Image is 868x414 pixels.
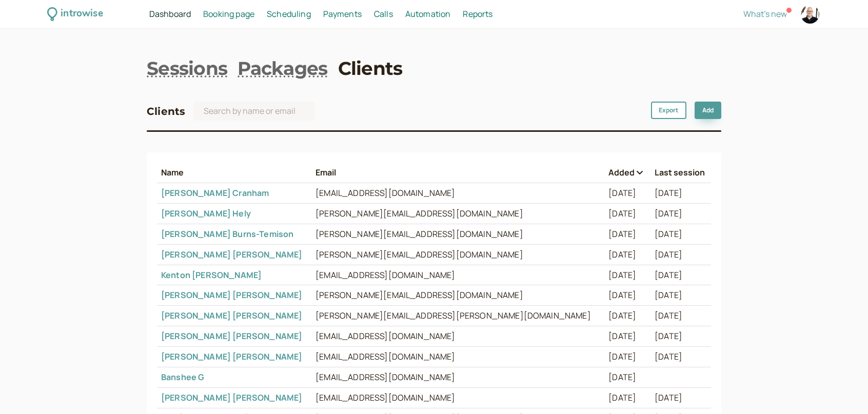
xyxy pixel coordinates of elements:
td: [DATE] [650,265,711,285]
a: Booking page [203,8,254,21]
a: Banshee G [161,371,204,383]
button: Export [651,102,686,119]
a: [PERSON_NAME] Hely [161,208,251,219]
a: Automation [405,8,451,21]
a: [PERSON_NAME] [PERSON_NAME] [161,392,302,403]
a: [PERSON_NAME] [PERSON_NAME] [161,330,302,342]
td: [DATE] [650,183,711,204]
td: [EMAIL_ADDRESS][DOMAIN_NAME] [311,387,604,408]
h3: Clients [147,103,185,120]
iframe: Chat Widget [817,365,868,414]
td: [DATE] [650,204,711,224]
td: [DATE] [604,224,650,244]
a: Scheduling [267,8,311,21]
a: [PERSON_NAME] [PERSON_NAME] [161,289,302,301]
td: [PERSON_NAME][EMAIL_ADDRESS][DOMAIN_NAME] [311,204,604,224]
td: [DATE] [604,244,650,265]
div: introwise [61,6,103,22]
a: Account [799,4,821,25]
td: [PERSON_NAME][EMAIL_ADDRESS][PERSON_NAME][DOMAIN_NAME] [311,306,604,326]
td: [DATE] [650,306,711,326]
a: [PERSON_NAME] Cranham [161,187,269,199]
span: What's new [743,8,787,19]
a: Clients [338,55,403,81]
td: [DATE] [650,347,711,367]
a: [PERSON_NAME] Burns-Temison [161,228,293,240]
a: introwise [47,6,103,22]
a: Reports [463,8,492,21]
button: What's new [743,9,787,18]
span: Payments [323,8,362,19]
a: Kenton [PERSON_NAME] [161,269,262,281]
td: [PERSON_NAME][EMAIL_ADDRESS][DOMAIN_NAME] [311,244,604,265]
a: [PERSON_NAME] [PERSON_NAME] [161,310,302,321]
span: Automation [405,8,451,19]
a: Packages [238,55,327,81]
a: Add [695,102,721,119]
button: Email [315,168,600,177]
td: [DATE] [650,224,711,244]
a: Payments [323,8,362,21]
td: [DATE] [604,183,650,204]
td: [DATE] [604,326,650,347]
button: Last session [655,168,707,177]
a: Calls [374,8,393,21]
td: [DATE] [650,285,711,306]
td: [EMAIL_ADDRESS][DOMAIN_NAME] [311,183,604,204]
a: Dashboard [149,8,191,21]
td: [DATE] [604,367,650,387]
td: [EMAIL_ADDRESS][DOMAIN_NAME] [311,347,604,367]
span: Calls [374,8,393,19]
td: [DATE] [650,387,711,408]
td: [DATE] [650,244,711,265]
a: Sessions [147,55,227,81]
td: [DATE] [604,265,650,285]
td: [DATE] [604,306,650,326]
td: [EMAIL_ADDRESS][DOMAIN_NAME] [311,265,604,285]
td: [PERSON_NAME][EMAIL_ADDRESS][DOMAIN_NAME] [311,285,604,306]
span: Reports [463,8,492,19]
input: Search by name or email [193,102,314,121]
a: [PERSON_NAME] [PERSON_NAME] [161,249,302,260]
td: [DATE] [604,285,650,306]
span: Booking page [203,8,254,19]
td: [DATE] [604,387,650,408]
td: [DATE] [604,204,650,224]
a: [PERSON_NAME] [PERSON_NAME] [161,351,302,362]
td: [EMAIL_ADDRESS][DOMAIN_NAME] [311,367,604,387]
button: Added [608,168,646,177]
span: Scheduling [267,8,311,19]
td: [DATE] [604,347,650,367]
span: Dashboard [149,8,191,19]
td: [DATE] [650,326,711,347]
td: [EMAIL_ADDRESS][DOMAIN_NAME] [311,326,604,347]
button: Name [161,168,307,177]
td: [PERSON_NAME][EMAIL_ADDRESS][DOMAIN_NAME] [311,224,604,244]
